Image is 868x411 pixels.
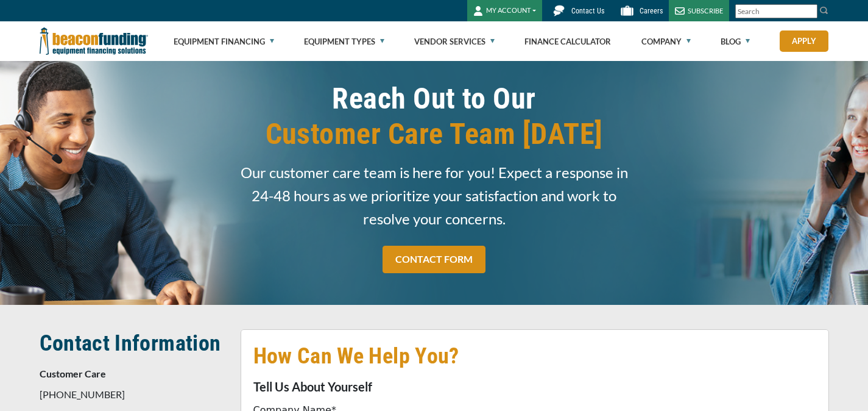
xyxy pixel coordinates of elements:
a: Company [641,22,691,61]
a: Vendor Services [414,22,495,61]
img: Search [819,5,829,15]
a: CONTACT FORM [383,246,485,273]
a: Blog [721,22,750,61]
a: Equipment Financing [174,22,274,61]
a: Clear search text [805,7,814,16]
a: Equipment Types [304,22,384,61]
input: Search [735,4,817,18]
p: Tell Us About Yourself [253,379,816,394]
strong: Customer Care [40,368,106,379]
h1: Reach Out to Our [241,81,628,152]
span: Careers [640,7,663,15]
img: Beacon Funding Corporation logo [40,21,148,61]
span: Contact Us [571,7,604,15]
a: Finance Calculator [524,22,611,61]
p: [PHONE_NUMBER] [40,387,226,402]
h2: Contact Information [40,329,226,357]
span: Customer Care Team [DATE] [241,116,628,152]
a: Apply [780,30,828,52]
h2: How Can We Help You? [253,342,816,370]
span: Our customer care team is here for you! Expect a response in 24-48 hours as we prioritize your sa... [241,161,628,231]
